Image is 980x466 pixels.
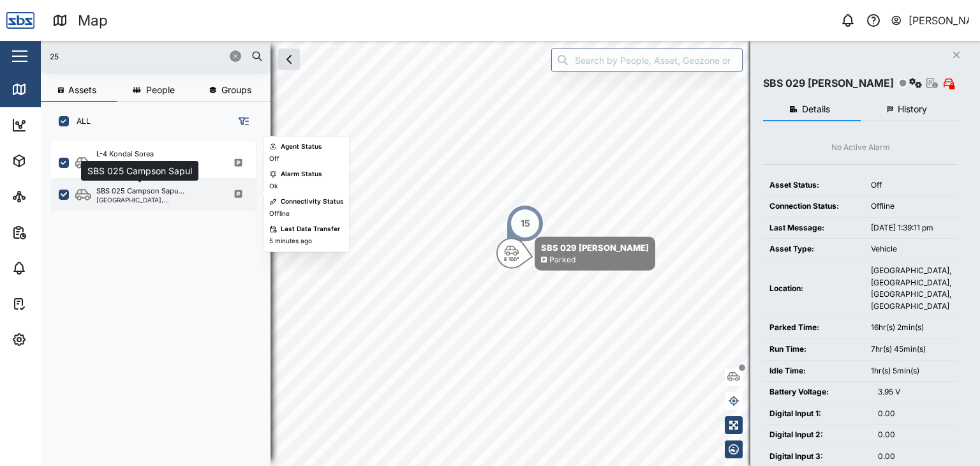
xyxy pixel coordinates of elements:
[33,297,68,311] div: Tasks
[269,181,278,192] div: Ok
[769,322,858,334] div: Parked Time:
[878,386,951,398] div: 3.95 V
[6,6,34,34] img: Main Logo
[281,197,344,207] div: Connectivity Status
[769,283,858,295] div: Location:
[878,451,951,463] div: 0.00
[871,243,951,255] div: Vehicle
[69,116,91,126] label: ALL
[871,179,951,192] div: Off
[769,222,858,234] div: Last Message:
[763,75,894,91] div: SBS 029 [PERSON_NAME]
[281,142,322,152] div: Agent Status
[33,154,73,168] div: Assets
[769,429,865,441] div: Digital Input 2:
[802,105,830,114] span: Details
[33,225,77,239] div: Reports
[890,11,970,29] button: [PERSON_NAME]
[898,105,927,114] span: History
[769,408,865,420] div: Digital Input 1:
[221,86,251,94] span: Groups
[41,41,980,466] canvas: Map
[33,190,64,204] div: Sites
[871,265,951,312] div: [GEOGRAPHIC_DATA], [GEOGRAPHIC_DATA], [GEOGRAPHIC_DATA], [GEOGRAPHIC_DATA]
[33,82,62,96] div: Map
[769,243,858,255] div: Asset Type:
[78,10,108,32] div: Map
[33,333,78,347] div: Settings
[878,408,951,420] div: 0.00
[33,261,73,275] div: Alarms
[541,241,649,254] div: SBS 029 [PERSON_NAME]
[96,170,218,177] div: Lae, [GEOGRAPHIC_DATA]
[96,186,184,197] div: SBS 025 Campson Sapu...
[871,365,951,377] div: 1hr(s) 5min(s)
[769,179,858,192] div: Asset Status:
[269,236,312,246] div: 5 minutes ago
[871,200,951,213] div: Offline
[831,142,890,154] div: No Active Alarm
[281,169,322,179] div: Alarm Status
[769,200,858,213] div: Connection Status:
[769,365,858,377] div: Idle Time:
[551,49,743,71] input: Search by People, Asset, Geozone or Place
[496,237,655,271] div: Map marker
[146,86,175,94] span: People
[871,343,951,356] div: 7hr(s) 45min(s)
[68,86,96,94] span: Assets
[281,224,340,234] div: Last Data Transfer
[878,429,951,441] div: 0.00
[769,343,858,356] div: Run Time:
[549,254,575,266] div: Parked
[48,47,263,66] input: Search assets or drivers
[269,154,279,164] div: Off
[33,118,91,132] div: Dashboard
[909,13,970,29] div: [PERSON_NAME]
[769,451,865,463] div: Digital Input 3:
[871,322,951,334] div: 16hr(s) 2min(s)
[506,204,544,243] div: Map marker
[521,216,530,230] div: 15
[96,197,218,203] div: [GEOGRAPHIC_DATA], [GEOGRAPHIC_DATA]
[871,222,951,234] div: [DATE] 1:39:11 pm
[504,257,519,262] div: E 100°
[96,149,218,170] div: L-4 Kondai Sorea ([GEOGRAPHIC_DATA]...
[269,209,290,219] div: Offline
[51,137,270,456] div: grid
[769,386,865,398] div: Battery Voltage:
